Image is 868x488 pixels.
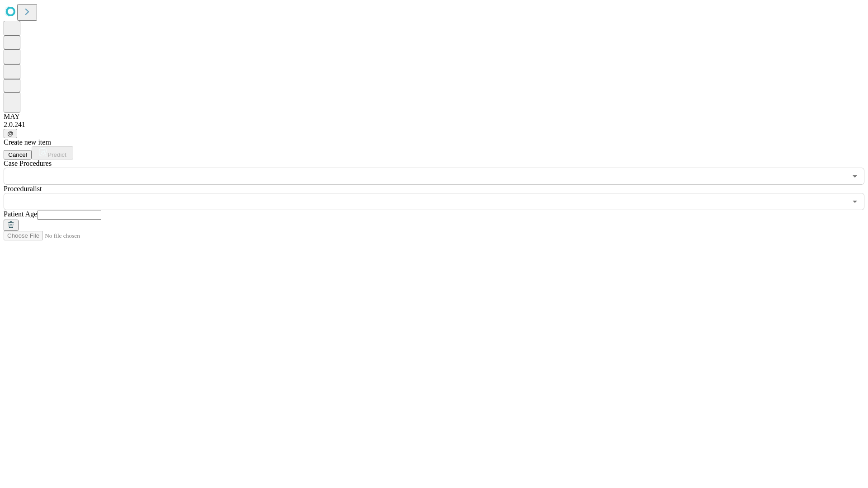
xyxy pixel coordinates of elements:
[4,185,42,192] span: Proceduralist
[4,210,37,218] span: Patient Age
[7,130,14,137] span: @
[4,150,32,160] button: Cancel
[4,129,17,138] button: @
[4,160,52,167] span: Scheduled Procedure
[47,151,66,158] span: Predict
[8,151,27,158] span: Cancel
[849,170,861,183] button: Open
[32,146,73,160] button: Predict
[849,195,861,208] button: Open
[4,138,51,146] span: Create new item
[4,113,864,121] div: MAY
[4,121,864,129] div: 2.0.241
